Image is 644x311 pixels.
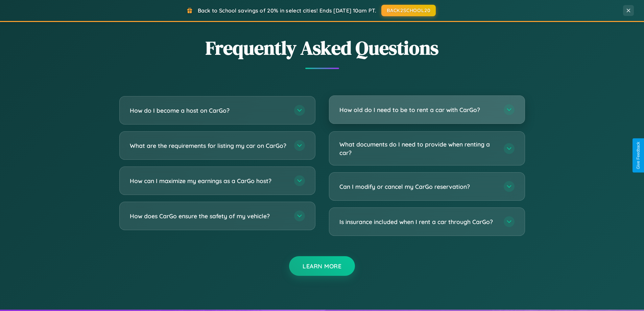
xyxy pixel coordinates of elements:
h3: What documents do I need to provide when renting a car? [339,140,497,157]
h3: How does CarGo ensure the safety of my vehicle? [130,212,287,220]
button: BACK2SCHOOL20 [381,5,436,16]
h3: What are the requirements for listing my car on CarGo? [130,141,287,150]
div: Give Feedback [636,142,641,169]
h3: Is insurance included when I rent a car through CarGo? [339,218,497,226]
h3: How old do I need to be to rent a car with CarGo? [339,106,497,114]
h3: How do I become a host on CarGo? [130,106,287,115]
h2: Frequently Asked Questions [119,35,525,61]
span: Back to School savings of 20% in select cities! Ends [DATE] 10am PT. [198,7,376,14]
button: Learn More [289,256,355,276]
h3: Can I modify or cancel my CarGo reservation? [339,182,497,191]
h3: How can I maximize my earnings as a CarGo host? [130,177,287,185]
